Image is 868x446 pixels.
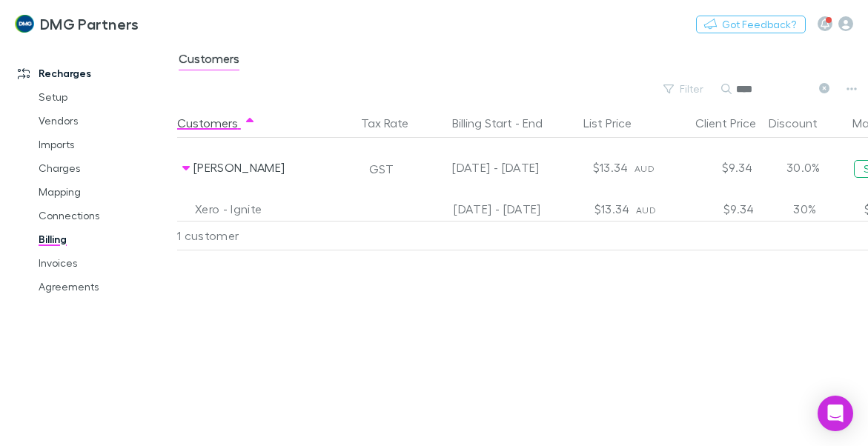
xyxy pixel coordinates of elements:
div: 30.0% [759,138,848,197]
a: DMG Partners [6,6,148,41]
span: Customers [179,51,239,70]
div: Open Intercom Messenger [818,396,853,431]
div: [DATE] - [DATE] [418,138,540,197]
button: Client Price [695,108,774,138]
button: Filter [656,80,712,98]
div: Xero - Ignite [195,197,349,221]
a: Vendors [24,109,185,133]
div: [PERSON_NAME] [193,138,351,197]
span: AUD [636,204,656,216]
h3: DMG Partners [40,15,139,33]
a: Connections [24,204,185,227]
a: Charges [24,156,185,180]
button: GST [362,157,400,181]
div: 30% [761,197,849,221]
a: Invoices [24,251,185,275]
a: Billing [24,227,185,251]
button: Customers [177,108,256,138]
button: List Price [583,108,649,138]
a: Setup [24,85,185,109]
div: 1 customer [177,221,355,250]
div: $9.34 [672,197,761,221]
a: Imports [24,133,185,156]
div: $13.34 [547,197,636,221]
button: Discount [769,108,835,138]
button: Tax Rate [361,108,426,138]
img: DMG Partners's Logo [15,15,34,33]
a: Mapping [24,180,185,204]
a: Agreements [24,275,185,299]
button: Got Feedback? [696,16,806,33]
div: $13.34 [546,138,635,197]
a: Recharges [3,61,185,85]
div: $9.34 [670,138,759,197]
button: Billing Start - End [452,108,560,138]
span: AUD [635,163,655,174]
div: [DATE] - [DATE] [414,197,547,221]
